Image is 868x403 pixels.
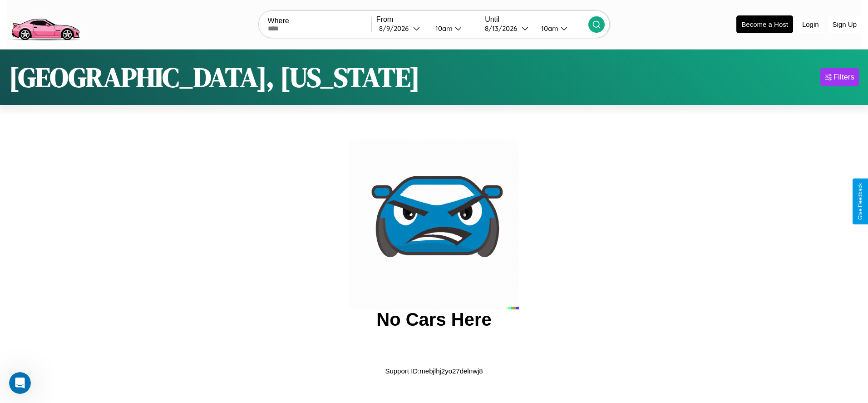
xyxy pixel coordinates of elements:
label: Where [268,17,371,25]
img: car [349,139,519,309]
div: Give Feedback [857,183,863,220]
button: Login [798,16,824,33]
div: 10am [431,24,455,33]
button: 10am [534,24,588,33]
h1: [GEOGRAPHIC_DATA], [US_STATE] [9,59,420,96]
h2: No Cars Here [376,309,491,330]
button: Become a Host [736,15,793,33]
button: Filters [820,68,859,86]
label: Until [485,15,588,24]
img: logo [7,5,84,43]
div: Filters [833,73,854,82]
div: 8 / 13 / 2026 [485,24,522,33]
label: From [376,15,480,24]
button: Sign Up [828,16,861,33]
div: 8 / 9 / 2026 [379,24,413,33]
p: Support ID: mebjlhj2yo27delnwj8 [385,365,483,377]
button: 10am [428,24,480,33]
button: 8/9/2026 [376,24,428,33]
div: 10am [537,24,561,33]
iframe: Intercom live chat [9,372,31,394]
